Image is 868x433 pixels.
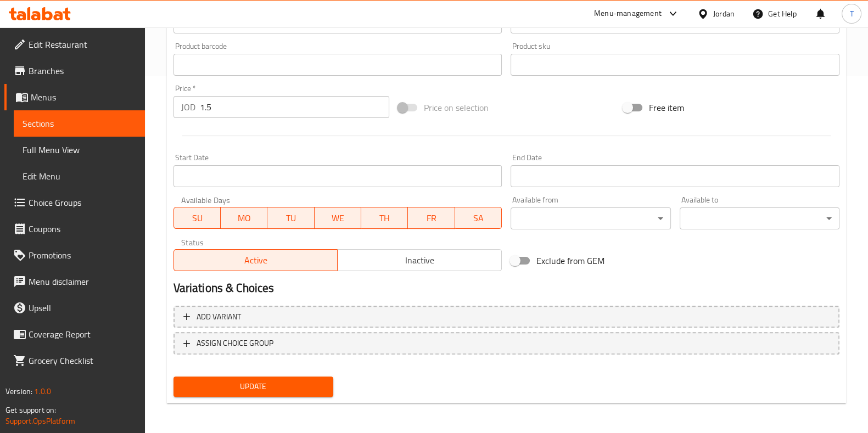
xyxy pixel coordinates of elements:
[337,249,502,271] button: Inactive
[511,207,670,229] div: ​
[197,336,273,350] span: ASSIGN CHOICE GROUP
[14,110,145,137] a: Sections
[319,210,357,226] span: WE
[4,268,145,295] a: Menu disclaimer
[5,403,56,417] span: Get support on:
[29,275,136,288] span: Menu disclaimer
[173,306,839,328] button: Add variant
[225,210,263,226] span: MO
[29,354,136,367] span: Grocery Checklist
[29,222,136,235] span: Coupons
[181,100,195,114] p: JOD
[4,295,145,321] a: Upsell
[23,170,136,183] span: Edit Menu
[272,210,310,226] span: TU
[536,254,604,267] span: Exclude from GEM
[455,207,502,229] button: SA
[173,376,333,397] button: Update
[221,207,267,229] button: MO
[4,84,145,110] a: Menus
[408,207,455,229] button: FR
[29,301,136,314] span: Upsell
[173,280,839,296] h2: Variations & Choices
[29,249,136,262] span: Promotions
[4,347,145,374] a: Grocery Checklist
[361,207,408,229] button: TH
[200,96,390,118] input: Please enter price
[460,210,497,226] span: SA
[29,38,136,51] span: Edit Restaurant
[412,210,450,226] span: FR
[315,207,361,229] button: WE
[4,31,145,58] a: Edit Restaurant
[14,137,145,163] a: Full Menu View
[31,91,136,104] span: Menus
[267,207,314,229] button: TU
[649,101,684,114] span: Free item
[680,207,839,229] div: ​
[173,54,502,76] input: Please enter product barcode
[29,328,136,341] span: Coverage Report
[5,414,75,428] a: Support.OpsPlatform
[178,210,216,226] span: SU
[594,7,662,20] div: Menu-management
[424,101,489,114] span: Price on selection
[4,216,145,242] a: Coupons
[849,8,853,20] span: T
[23,117,136,130] span: Sections
[23,143,136,156] span: Full Menu View
[713,8,735,20] div: Jordan
[34,384,51,398] span: 1.0.0
[366,210,404,226] span: TH
[4,189,145,216] a: Choice Groups
[173,332,839,355] button: ASSIGN CHOICE GROUP
[4,58,145,84] a: Branches
[29,64,136,77] span: Branches
[5,384,32,398] span: Version:
[342,252,497,268] span: Inactive
[173,207,221,229] button: SU
[29,196,136,209] span: Choice Groups
[14,163,145,189] a: Edit Menu
[511,54,839,76] input: Please enter product sku
[197,310,241,324] span: Add variant
[173,249,338,271] button: Active
[4,321,145,347] a: Coverage Report
[4,242,145,268] a: Promotions
[182,380,324,393] span: Update
[178,252,334,268] span: Active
